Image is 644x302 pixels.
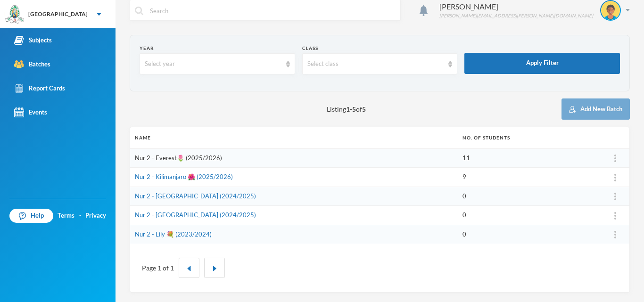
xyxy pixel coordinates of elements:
img: STUDENT [601,1,620,20]
button: Add New Batch [561,98,630,120]
div: Select year [145,59,281,69]
a: Nur 2 - Kilimanjaro 🌺 (2025/2026) [135,173,233,180]
span: Listing - of [327,104,366,114]
a: Nur 2 - [GEOGRAPHIC_DATA] (2024/2025) [135,192,256,200]
td: 0 [458,187,601,206]
div: Events [14,107,47,117]
img: ... [614,155,616,162]
td: 0 [458,206,601,225]
td: 9 [458,168,601,187]
div: [PERSON_NAME] [439,1,593,12]
th: Name [130,127,458,148]
b: 5 [362,105,366,113]
div: [GEOGRAPHIC_DATA] [28,10,88,18]
b: 5 [352,105,356,113]
div: Subjects [14,35,52,45]
img: logo [5,5,24,24]
button: Apply Filter [464,53,620,74]
a: Privacy [85,211,106,220]
img: ... [614,212,616,220]
div: Year [140,45,295,52]
div: · [79,211,81,220]
a: Terms [58,211,74,220]
img: ... [614,231,616,238]
img: ... [614,193,616,200]
td: 11 [458,148,601,168]
img: ... [614,174,616,181]
div: [PERSON_NAME][EMAIL_ADDRESS][PERSON_NAME][DOMAIN_NAME] [439,12,593,19]
div: Class [302,45,458,52]
a: Help [9,209,53,223]
a: Nur 2 - [GEOGRAPHIC_DATA] (2024/2025) [135,211,256,219]
div: Batches [14,59,50,69]
img: search [135,7,143,15]
div: Page 1 of 1 [142,263,174,273]
div: Select class [307,59,444,69]
a: Nur 2 - Lily 💐 (2023/2024) [135,230,212,238]
b: 1 [346,105,350,113]
a: Nur 2 - Everest🌷 (2025/2026) [135,154,222,162]
th: No. of students [458,127,601,148]
td: 0 [458,225,601,244]
div: Report Cards [14,83,65,93]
